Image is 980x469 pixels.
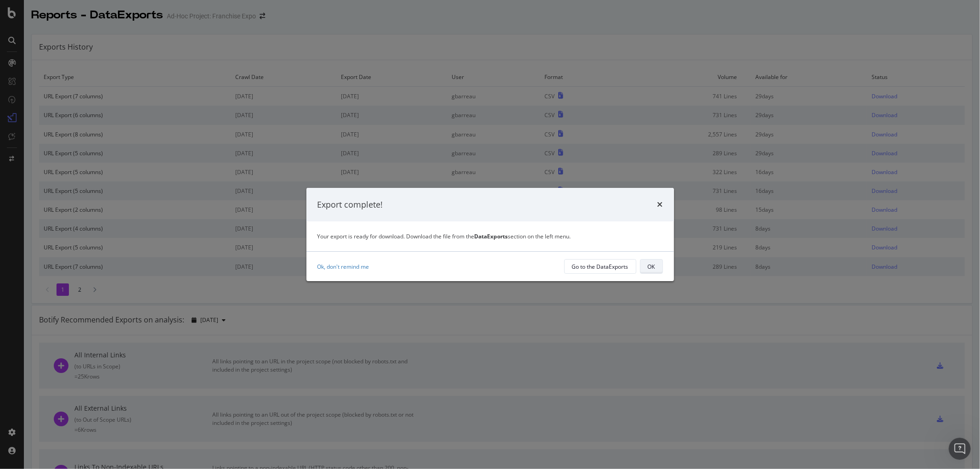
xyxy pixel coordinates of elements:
[306,188,674,282] div: modal
[317,232,663,240] div: Your export is ready for download. Download the file from the
[572,263,629,271] div: Go to the DataExports
[657,199,663,211] div: times
[949,438,971,460] iframe: Intercom live chat
[317,263,369,271] a: Ok, don't remind me
[317,199,383,211] div: Export complete!
[564,259,636,274] button: Go to the DataExports
[648,263,655,271] div: OK
[475,232,571,240] span: section on the left menu.
[475,232,508,240] strong: DataExports
[640,259,663,274] button: OK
